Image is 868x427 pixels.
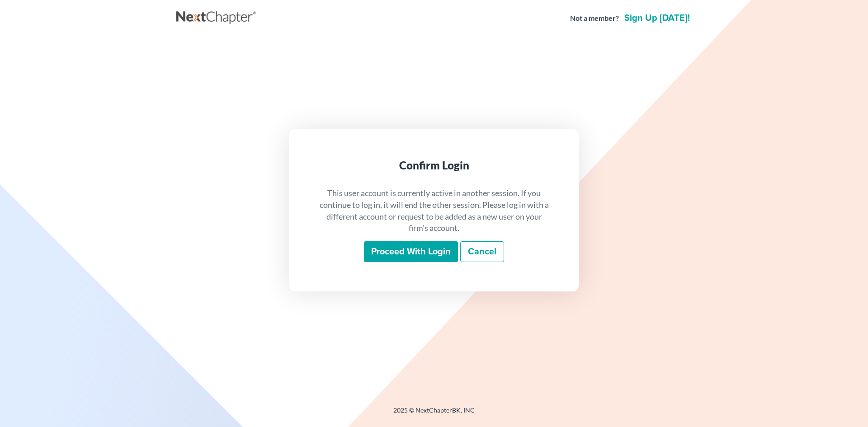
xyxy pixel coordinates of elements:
a: Sign up [DATE]! [623,14,692,23]
strong: Not a member? [570,13,619,23]
p: This user account is currently active in another session. If you continue to log in, it will end ... [318,188,550,234]
input: Proceed with login [364,241,458,262]
a: Cancel [460,241,504,262]
div: 2025 © NextChapterBK, INC [176,406,692,422]
div: Confirm Login [318,158,550,173]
